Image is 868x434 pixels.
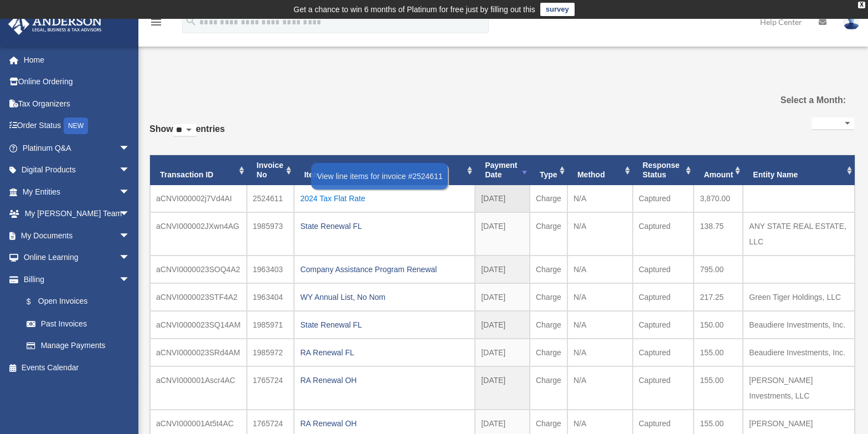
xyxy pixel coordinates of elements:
[247,212,294,256] td: 1985973
[633,283,694,311] td: Captured
[694,339,743,366] td: 155.00
[743,212,855,256] td: ANY STATE REAL ESTATE, LLC
[247,155,294,185] th: Invoice No: activate to sort column ascending
[8,181,147,203] a: My Entitiesarrow_drop_down
[475,339,530,366] td: [DATE]
[567,283,633,311] td: N/A
[475,366,530,410] td: [DATE]
[530,185,567,212] td: Charge
[567,256,633,283] td: N/A
[119,224,141,247] span: arrow_drop_down
[247,311,294,339] td: 1985971
[567,311,633,339] td: N/A
[694,185,743,212] td: 3,870.00
[33,295,38,309] span: $
[743,366,855,410] td: [PERSON_NAME] Investments, LLC
[633,185,694,212] td: Captured
[300,317,469,333] div: State Renewal FL
[743,283,855,311] td: Green Tiger Holdings, LLC
[119,159,141,182] span: arrow_drop_down
[247,339,294,366] td: 1985972
[294,155,475,185] th: Item: activate to sort column ascending
[475,283,530,311] td: [DATE]
[5,13,105,35] img: Anderson Advisors Platinum Portal
[567,212,633,256] td: N/A
[150,366,247,410] td: aCNVI000001Ascr4AC
[8,203,147,225] a: My [PERSON_NAME] Teamarrow_drop_down
[8,356,147,379] a: Events Calendar
[633,155,694,185] th: Response Status: activate to sort column ascending
[119,247,141,269] span: arrow_drop_down
[530,212,567,256] td: Charge
[8,268,147,290] a: Billingarrow_drop_down
[150,339,247,366] td: aCNVI0000023SRd4AM
[530,311,567,339] td: Charge
[300,372,469,388] div: RA Renewal OH
[8,71,147,93] a: Online Ordering
[15,313,141,335] a: Past Invoices
[694,212,743,256] td: 138.75
[475,256,530,283] td: [DATE]
[150,311,247,339] td: aCNVI0000023SQ14AM
[150,283,247,311] td: aCNVI0000023STF4A2
[150,155,247,185] th: Transaction ID: activate to sort column ascending
[150,256,247,283] td: aCNVI0000023SOQ4A2
[567,339,633,366] td: N/A
[567,155,633,185] th: Method: activate to sort column ascending
[8,137,147,159] a: Platinum Q&Aarrow_drop_down
[633,311,694,339] td: Captured
[530,256,567,283] td: Charge
[540,3,575,16] a: survey
[15,335,147,357] a: Manage Payments
[149,16,163,29] i: menu
[858,2,865,8] div: close
[743,311,855,339] td: Beaudiere Investments, Inc.
[64,118,88,134] div: NEW
[150,185,247,212] td: aCNVI000002j7Vd4AI
[567,366,633,410] td: N/A
[475,212,530,256] td: [DATE]
[173,124,196,137] select: Showentries
[247,185,294,212] td: 2524611
[8,247,147,269] a: Online Learningarrow_drop_down
[15,290,147,313] a: $Open Invoices
[530,155,567,185] th: Type: activate to sort column ascending
[530,339,567,366] td: Charge
[119,203,141,226] span: arrow_drop_down
[475,185,530,212] td: [DATE]
[149,121,225,148] label: Show entries
[8,224,147,247] a: My Documentsarrow_drop_down
[8,115,147,137] a: Order StatusNEW
[149,19,163,29] a: menu
[150,212,247,256] td: aCNVI000002JXwn4AG
[843,14,860,30] img: User Pic
[119,181,141,203] span: arrow_drop_down
[300,262,469,277] div: Company Assistance Program Renewal
[530,366,567,410] td: Charge
[247,366,294,410] td: 1765724
[633,366,694,410] td: Captured
[743,155,855,185] th: Entity Name: activate to sort column ascending
[119,137,141,160] span: arrow_drop_down
[694,283,743,311] td: 217.25
[694,155,743,185] th: Amount: activate to sort column ascending
[119,268,141,291] span: arrow_drop_down
[530,283,567,311] td: Charge
[185,15,197,27] i: search
[633,339,694,366] td: Captured
[694,366,743,410] td: 155.00
[8,49,147,71] a: Home
[8,93,147,115] a: Tax Organizers
[300,345,469,360] div: RA Renewal FL
[567,185,633,212] td: N/A
[300,191,469,206] div: 2024 Tax Flat Rate
[633,212,694,256] td: Captured
[300,289,469,305] div: WY Annual List, No Nom
[633,256,694,283] td: Captured
[293,3,535,16] div: Get a chance to win 6 months of Platinum for free just by filling out this
[247,283,294,311] td: 1963404
[694,256,743,283] td: 795.00
[247,256,294,283] td: 1963403
[300,416,469,431] div: RA Renewal OH
[300,218,469,234] div: State Renewal FL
